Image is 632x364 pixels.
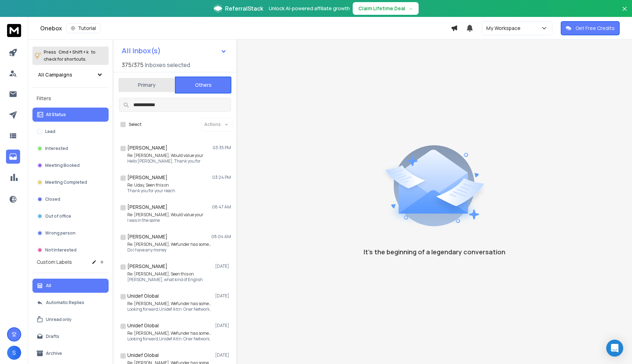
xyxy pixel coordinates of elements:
p: Re: [PERSON_NAME], Wefunder has something [127,242,212,247]
p: Drafts [46,334,59,339]
button: All Campaigns [32,68,109,82]
p: Closed [45,196,60,202]
h1: [PERSON_NAME] [127,263,168,270]
p: Lead [45,129,55,134]
p: [DATE] [215,263,231,269]
p: Meeting Completed [45,180,87,185]
p: Not Interested [45,247,77,253]
p: Wrong person [45,230,75,236]
span: Cmd + Shift + k [57,48,90,56]
p: I was in the same [127,218,203,223]
button: Claim Lifetime Deal→ [353,2,419,15]
h1: [PERSON_NAME] [127,174,168,181]
button: Close banner [620,4,629,21]
p: Do l have any money [127,247,212,253]
p: Automatic Replies [46,300,84,305]
h1: All Campaigns [38,71,72,78]
button: Wrong person [32,226,109,240]
p: Re: [PERSON_NAME], Would value your [127,212,203,218]
button: S [7,346,21,360]
p: Re: [PERSON_NAME], Seen this on [127,271,203,277]
p: It’s the beginning of a legendary conversation [364,247,505,257]
p: [DATE] [215,352,231,358]
p: Unlock AI-powered affiliate growth [269,5,350,12]
p: Re: Uday, Seen this on [127,182,175,188]
button: All Inbox(s) [116,44,232,58]
div: Onebox [40,23,451,33]
p: Interested [45,146,68,151]
h1: Unidef Global [127,292,159,299]
h1: All Inbox(s) [122,47,161,54]
button: Primary [119,77,175,93]
p: Meeting Booked [45,163,80,168]
button: Automatic Replies [32,296,109,310]
h1: [PERSON_NAME] [127,233,168,240]
p: Unread only [46,317,72,322]
h1: [PERSON_NAME] [127,204,168,211]
h3: Custom Labels [37,259,72,266]
button: Lead [32,125,109,139]
p: 08:47 AM [212,204,231,210]
p: Re: [PERSON_NAME], Would value your [127,153,203,158]
button: Drafts [32,329,109,344]
p: [PERSON_NAME], what kind of English [127,277,203,283]
p: [DATE] [215,293,231,299]
span: ReferralStack [225,4,263,13]
div: Open Intercom Messenger [606,340,623,357]
p: All Status [46,112,66,117]
p: Press to check for shortcuts. [44,49,96,63]
p: Thank you for your reach [127,188,175,194]
label: Select [129,122,141,127]
p: Archive [46,351,62,356]
button: Out of office [32,209,109,223]
p: Out of office [45,213,71,219]
h1: [PERSON_NAME] [127,144,168,151]
button: Not Interested [32,243,109,257]
p: Re: [PERSON_NAME], Wefunder has something [127,330,212,336]
p: Get Free Credits [576,25,615,32]
h3: Inboxes selected [145,61,190,69]
p: Looking forward,Unidef Attn: Oner Network, [127,307,212,312]
button: Tutorial [66,23,101,33]
span: → [408,5,413,12]
p: All [46,283,51,289]
p: Hello [PERSON_NAME], Thank you for [127,158,203,164]
p: Re: [PERSON_NAME], Wefunder has something [127,301,212,307]
button: Others [175,77,231,93]
button: Get Free Credits [561,21,620,35]
p: [DATE] [215,323,231,328]
button: Interested [32,141,109,156]
p: Looking forward,Unidef Attn: Oner Network, [127,336,212,342]
button: Meeting Booked [32,158,109,172]
button: All Status [32,108,109,122]
button: All [32,279,109,293]
p: 03:24 PM [212,175,231,180]
button: Unread only [32,313,109,327]
p: 08:04 AM [211,234,231,239]
button: Closed [32,192,109,206]
p: 03:35 PM [213,145,231,151]
button: Archive [32,346,109,360]
span: 375 / 375 [122,61,144,69]
button: Meeting Completed [32,175,109,189]
h1: Unidef Global [127,352,159,359]
p: My Workspace [486,25,523,32]
h3: Filters [32,93,109,103]
h1: Unidef Global [127,322,159,329]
